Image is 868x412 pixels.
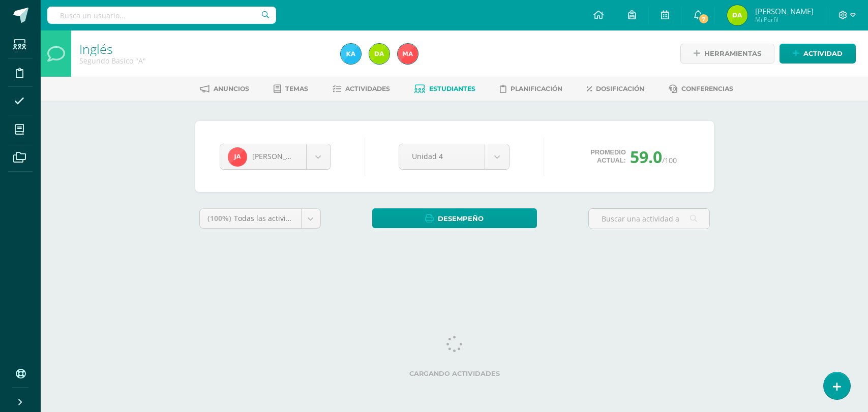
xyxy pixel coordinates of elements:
[207,213,231,223] span: (100%)
[412,144,472,168] span: Unidad 4
[680,44,774,64] a: Herramientas
[596,85,644,92] span: Dosificación
[220,144,331,169] a: [PERSON_NAME]
[214,85,249,92] span: Anuncios
[252,151,309,161] span: [PERSON_NAME]
[590,148,626,165] span: Promedio actual:
[727,5,747,25] img: 786e783610561c3eb27341371ea08d67.png
[429,85,475,92] span: Estudiantes
[274,81,308,97] a: Temas
[704,44,761,63] span: Herramientas
[398,44,418,64] img: 0183f867e09162c76e2065f19ee79ccf.png
[345,85,390,92] span: Actividades
[79,40,113,57] a: Inglés
[47,7,276,24] input: Busca un usuario...
[500,81,562,97] a: Planificación
[511,85,562,92] span: Planificación
[399,144,509,169] a: Unidad 4
[630,146,662,168] span: 59.0
[587,81,644,97] a: Dosificación
[285,85,308,92] span: Temas
[200,209,320,228] a: (100%)Todas las actividades de esta unidad
[662,155,677,165] span: /100
[234,213,360,223] span: Todas las actividades de esta unidad
[369,44,390,64] img: 786e783610561c3eb27341371ea08d67.png
[372,208,537,228] a: Desempeño
[333,81,390,97] a: Actividades
[681,85,733,92] span: Conferencias
[803,44,843,63] span: Actividad
[438,209,484,228] span: Desempeño
[669,81,733,97] a: Conferencias
[755,6,814,16] span: [PERSON_NAME]
[79,56,328,66] div: Segundo Basico 'A'
[698,13,709,24] span: 7
[755,15,814,24] span: Mi Perfil
[199,370,710,377] label: Cargando actividades
[200,81,249,97] a: Anuncios
[589,209,709,229] input: Buscar una actividad aquí...
[228,147,247,167] img: 677cd8c01a7eaa900919ef26becf14fd.png
[414,81,475,97] a: Estudiantes
[79,42,328,56] h1: Inglés
[341,44,361,64] img: 258196113818b181416f1cb94741daed.png
[780,44,856,64] a: Actividad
